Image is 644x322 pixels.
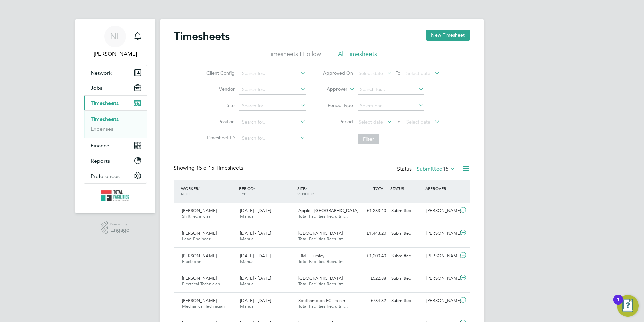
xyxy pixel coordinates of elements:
span: Lead Engineer [182,236,210,242]
span: [DATE] - [DATE] [240,253,271,259]
span: Total Facilities Recruitm… [298,281,348,287]
span: [DATE] - [DATE] [240,230,271,236]
span: 15 [443,166,449,172]
span: [PERSON_NAME] [182,275,217,281]
div: £1,443.20 [354,228,389,239]
label: Site [204,102,235,108]
span: [DATE] - [DATE] [240,208,271,213]
div: 1 [617,300,620,308]
div: APPROVER [424,182,459,194]
span: Select date [359,70,383,76]
span: Select date [406,70,430,76]
span: Jobs [91,85,102,91]
span: Manual [240,259,255,264]
input: Search for... [239,101,306,111]
div: PERIOD [237,182,296,200]
div: £522.88 [354,273,389,284]
button: Open Resource Center, 1 new notification [617,295,639,317]
span: Manual [240,281,255,287]
button: Filter [358,134,379,144]
label: Period [323,118,353,125]
li: All Timesheets [338,50,377,62]
span: Total Facilities Recruitm… [298,213,348,219]
span: Shift Technician [182,213,211,219]
input: Search for... [358,85,424,95]
button: Network [84,65,147,80]
div: WORKER [179,182,237,200]
div: [PERSON_NAME] [424,250,459,262]
input: Search for... [239,134,306,143]
button: New Timesheet [426,30,470,41]
li: Timesheets I Follow [267,50,321,62]
label: Approved On [323,70,353,76]
span: Total Facilities Recruitm… [298,236,348,242]
span: TOTAL [373,186,385,191]
span: IBM - Hursley [298,253,324,259]
div: [PERSON_NAME] [424,273,459,284]
span: Engage [110,227,129,233]
span: ROLE [181,191,191,196]
span: To [394,69,402,77]
div: Submitted [389,250,424,262]
a: Timesheets [91,116,119,123]
button: Finance [84,138,147,153]
div: Submitted [389,273,424,284]
button: Jobs [84,80,147,95]
label: Submitted [417,166,455,172]
span: VENDOR [297,191,314,196]
span: Manual [240,236,255,242]
span: / [305,186,307,191]
span: / [254,186,255,191]
span: Network [91,70,112,76]
span: [DATE] - [DATE] [240,275,271,281]
span: 15 of [196,165,208,171]
input: Search for... [239,117,306,127]
a: Go to home page [84,190,147,201]
a: Powered byEngage [101,221,130,234]
div: Submitted [389,205,424,216]
span: Electrical Technician [182,281,220,287]
div: [PERSON_NAME] [424,205,459,216]
img: tfrecruitment-logo-retina.png [101,190,129,201]
label: Approver [317,86,347,93]
span: [PERSON_NAME] [182,208,217,213]
label: Position [204,118,235,125]
div: Submitted [389,295,424,306]
span: [GEOGRAPHIC_DATA] [298,275,343,281]
span: Manual [240,303,255,309]
input: Search for... [239,85,306,95]
div: £1,200.40 [354,250,389,262]
div: Submitted [389,228,424,239]
div: £1,283.40 [354,205,389,216]
span: Nicola Lawrence [84,50,147,58]
span: Timesheets [91,100,119,106]
input: Select one [358,101,424,111]
span: [PERSON_NAME] [182,230,217,236]
span: Finance [91,142,109,149]
span: Select date [406,119,430,125]
span: [DATE] - [DATE] [240,298,271,303]
label: Vendor [204,86,235,92]
span: Mechanical Technician [182,303,225,309]
input: Search for... [239,69,306,78]
button: Timesheets [84,96,147,110]
span: TYPE [239,191,249,196]
span: Electrician [182,259,201,264]
span: Reports [91,158,110,164]
nav: Main navigation [75,19,155,213]
span: Total Facilities Recruitm… [298,303,348,309]
span: Apple - [GEOGRAPHIC_DATA] [298,208,358,213]
label: Client Config [204,70,235,76]
div: Showing [174,165,245,172]
div: SITE [296,182,354,200]
label: Period Type [323,102,353,108]
span: Total Facilities Recruitm… [298,259,348,264]
span: [PERSON_NAME] [182,253,217,259]
span: Powered by [110,221,129,227]
span: Southampton FC Trainin… [298,298,349,303]
span: Manual [240,213,255,219]
div: STATUS [389,182,424,194]
button: Preferences [84,168,147,183]
div: £784.32 [354,295,389,306]
span: / [198,186,199,191]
